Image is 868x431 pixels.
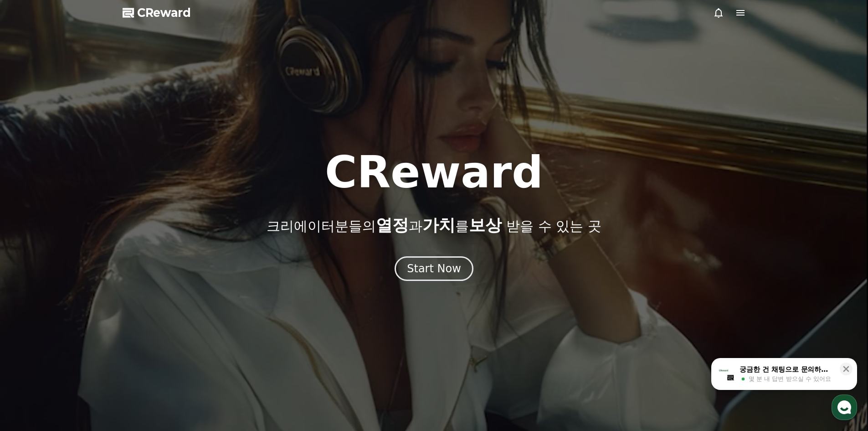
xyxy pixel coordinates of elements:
[325,151,543,194] h1: CReward
[137,5,191,20] span: CReward
[123,5,191,20] a: CReward
[422,216,455,234] span: 가치
[469,216,502,234] span: 보상
[395,265,473,274] a: Start Now
[407,261,461,276] div: Start Now
[376,216,409,234] span: 열정
[267,216,601,234] p: 크리에이터분들의 과 를 받을 수 있는 곳
[395,256,473,281] button: Start Now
